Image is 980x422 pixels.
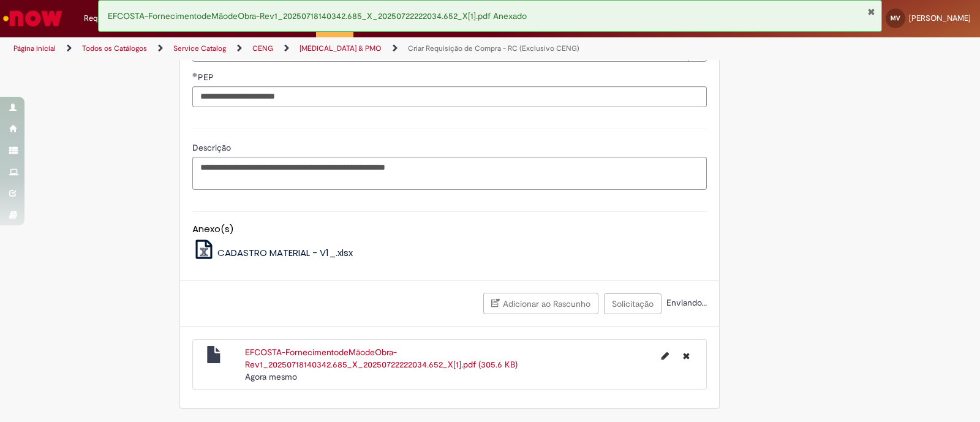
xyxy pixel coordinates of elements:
[245,371,297,382] time: 30/09/2025 16:35:53
[664,297,707,308] span: Enviando...
[84,12,127,24] span: Requisições
[245,347,518,370] a: EFCOSTA-FornecimentodeMãodeObra-Rev1_20250718140342.685_X_20250722222034.652_X[1].pdf (305.6 KB)
[676,346,697,366] button: Excluir EFCOSTA-FornecimentodeMãodeObra-Rev1_20250718140342.685_X_20250722222034.652_X[1].pdf
[300,43,382,53] a: [MEDICAL_DATA] & PMO
[9,37,644,60] ul: Trilhas de página
[192,142,233,153] span: Descrição
[909,13,971,23] span: [PERSON_NAME]
[408,43,579,53] a: Criar Requisição de Compra - RC (Exclusivo CENG)
[108,10,527,21] span: EFCOSTA-FornecimentodeMãodeObra-Rev1_20250718140342.685_X_20250722222034.652_X[1].pdf Anexado
[245,371,297,382] span: Agora mesmo
[192,72,198,77] span: Obrigatório Preenchido
[891,14,900,22] span: MV
[192,224,707,235] h5: Anexo(s)
[654,346,676,366] button: Editar nome de arquivo EFCOSTA-FornecimentodeMãodeObra-Rev1_20250718140342.685_X_20250722222034....
[82,43,147,53] a: Todos os Catálogos
[192,157,707,190] textarea: Descrição
[192,246,353,259] a: CADASTRO MATERIAL - V1_.xlsx
[192,86,707,107] input: PEP
[867,7,875,17] button: Fechar Notificação
[13,43,56,53] a: Página inicial
[198,72,216,83] span: PEP
[1,6,64,31] img: ServiceNow
[173,43,226,53] a: Service Catalog
[252,43,273,53] a: CENG
[217,246,353,259] span: CADASTRO MATERIAL - V1_.xlsx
